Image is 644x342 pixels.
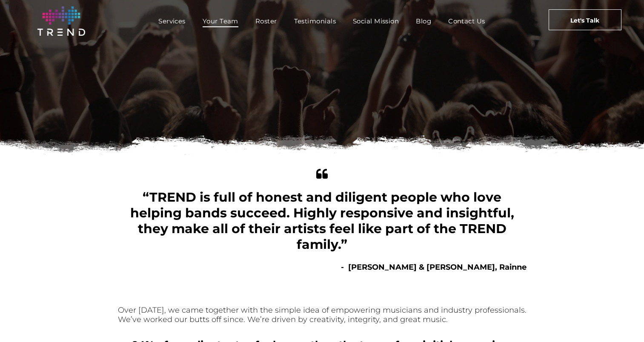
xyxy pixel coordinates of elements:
font: Over [DATE], we came together with the simple idea of empowering musicians and industry professio... [118,305,527,324]
span: “TREND is full of honest and diligent people who love helping bands succeed. Highly responsive an... [130,189,514,252]
a: Let's Talk [549,9,621,30]
a: Blog [407,15,440,27]
a: Your Team [194,15,247,27]
a: Social Mission [344,15,407,27]
a: Services [150,15,194,27]
a: Contact Us [440,15,494,27]
a: Testimonials [286,15,344,27]
span: Let's Talk [570,10,599,31]
a: Roster [247,15,286,27]
b: - [PERSON_NAME] & [PERSON_NAME], Rainne [341,262,527,272]
img: logo [37,6,85,36]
